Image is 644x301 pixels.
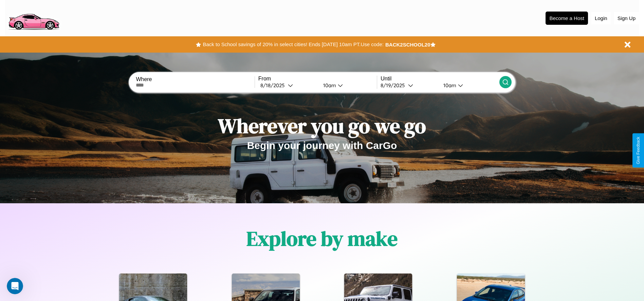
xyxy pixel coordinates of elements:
[201,40,385,49] button: Back to School savings of 20% in select cities! Ends [DATE] 10am PT.Use code:
[440,82,458,89] div: 10am
[258,82,318,89] button: 8/18/2025
[320,82,338,89] div: 10am
[5,3,62,32] img: logo
[385,42,430,48] b: BACK2SCHOOL20
[546,12,588,25] button: Become a Host
[7,278,23,294] iframe: Intercom live chat
[136,76,254,82] label: Where
[438,82,499,89] button: 10am
[258,76,377,82] label: From
[636,137,641,164] div: Give Feedback
[246,225,398,252] h1: Explore by make
[614,12,639,24] button: Sign Up
[260,82,288,89] div: 8 / 18 / 2025
[591,12,611,24] button: Login
[381,76,499,82] label: Until
[318,82,377,89] button: 10am
[381,82,408,89] div: 8 / 19 / 2025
